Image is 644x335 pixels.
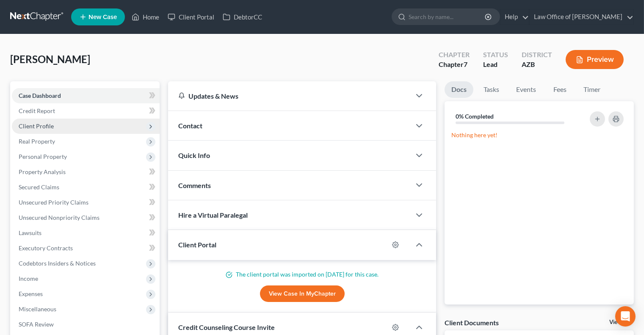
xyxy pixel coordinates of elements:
[19,214,100,221] span: Unsecured Nonpriority Claims
[509,81,543,98] a: Events
[19,138,55,145] span: Real Property
[445,81,473,98] a: Docs
[19,122,54,130] span: Client Profile
[88,14,117,20] span: New Case
[12,164,160,180] a: Property Analysis
[218,9,266,25] a: DebtorCC
[451,131,627,139] p: Nothing here yet!
[500,9,529,25] a: Help
[19,92,61,99] span: Case Dashboard
[439,60,470,69] div: Chapter
[19,290,43,297] span: Expenses
[577,81,607,98] a: Timer
[178,122,202,130] span: Contact
[163,9,218,25] a: Client Portal
[19,153,67,160] span: Personal Property
[127,9,163,25] a: Home
[439,50,470,60] div: Chapter
[19,183,59,191] span: Secured Claims
[178,323,275,331] span: Credit Counseling Course Invite
[178,211,248,219] span: Hire a Virtual Paralegal
[522,60,552,69] div: AZB
[530,9,633,25] a: Law Office of [PERSON_NAME]
[178,91,401,100] div: Updates & News
[12,210,160,225] a: Unsecured Nonpriority Claims
[483,50,508,60] div: Status
[19,321,54,328] span: SOFA Review
[609,319,630,325] a: View All
[615,306,636,327] div: Open Intercom Messenger
[409,9,486,25] input: Search by name...
[19,229,41,236] span: Lawsuits
[19,107,55,114] span: Credit Report
[477,81,506,98] a: Tasks
[464,60,467,68] span: 7
[10,53,90,65] span: [PERSON_NAME]
[19,244,73,252] span: Executory Contracts
[260,285,345,302] a: View Case in MyChapter
[19,168,66,175] span: Property Analysis
[483,60,508,69] div: Lead
[445,318,499,327] div: Client Documents
[12,241,160,256] a: Executory Contracts
[19,260,96,267] span: Codebtors Insiders & Notices
[456,113,494,120] strong: 0% Completed
[178,151,210,159] span: Quick Info
[19,199,88,206] span: Unsecured Priority Claims
[178,181,211,189] span: Comments
[12,225,160,241] a: Lawsuits
[546,81,573,98] a: Fees
[12,180,160,195] a: Secured Claims
[12,88,160,103] a: Case Dashboard
[12,103,160,119] a: Credit Report
[12,195,160,210] a: Unsecured Priority Claims
[522,50,552,60] div: District
[12,317,160,332] a: SOFA Review
[178,270,426,279] p: The client portal was imported on [DATE] for this case.
[19,305,56,313] span: Miscellaneous
[178,241,216,249] span: Client Portal
[566,50,624,69] button: Preview
[19,275,38,282] span: Income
